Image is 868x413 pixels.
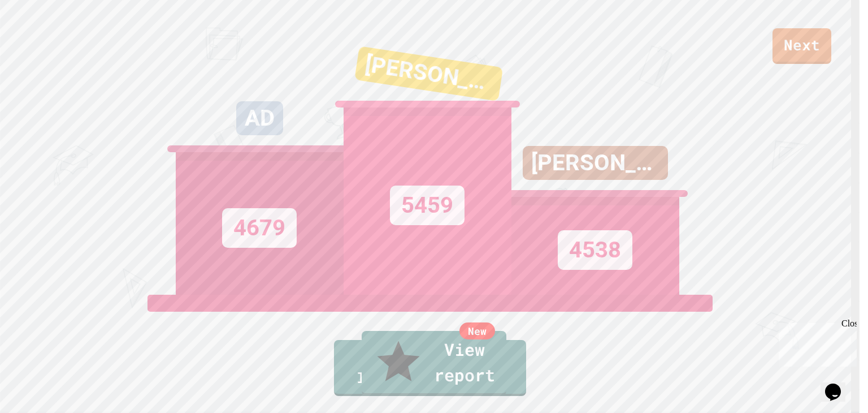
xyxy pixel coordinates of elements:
[459,322,495,339] div: New
[354,46,503,101] div: [PERSON_NAME]
[5,5,78,72] div: Chat with us now!Close
[236,101,283,135] div: AD
[821,368,857,402] iframe: chat widget
[222,208,297,248] div: 4679
[362,331,506,395] a: View report
[390,186,465,225] div: 5459
[523,146,668,180] div: [PERSON_NAME]
[558,230,632,270] div: 4538
[772,28,831,64] a: Next
[774,319,857,367] iframe: chat widget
